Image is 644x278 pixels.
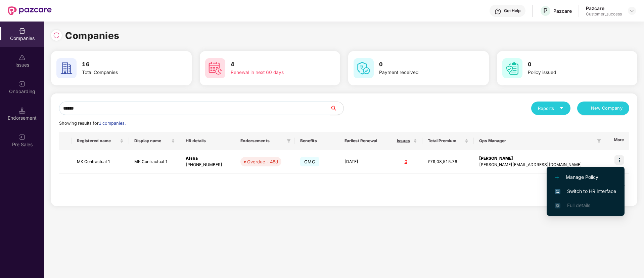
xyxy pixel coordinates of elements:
span: filter [596,137,602,145]
th: Benefits [295,132,339,150]
div: Total Companies [82,69,167,76]
img: svg+xml;base64,PHN2ZyB3aWR0aD0iMjAiIGhlaWdodD0iMjAiIHZpZXdCb3g9IjAgMCAyMCAyMCIgZmlsbD0ibm9uZSIgeG... [19,134,26,141]
img: New Pazcare Logo [8,6,52,15]
img: svg+xml;base64,PHN2ZyB3aWR0aD0iMTQuNSIgaGVpZ2h0PSIxNC41IiB2aWV3Qm94PSIwIDAgMTYgMTYiIGZpbGw9Im5vbm... [19,107,26,114]
div: Pazcare [586,5,622,11]
span: Registered name [77,138,119,144]
th: Earliest Renewal [339,132,389,150]
span: Full details [567,202,590,208]
img: svg+xml;base64,PHN2ZyBpZD0iUmVsb2FkLTMyeDMyIiB4bWxucz0iaHR0cDovL3d3dy53My5vcmcvMjAwMC9zdmciIHdpZH... [53,32,60,39]
button: plusNew Company [577,102,629,115]
span: filter [287,139,291,143]
th: Registered name [72,132,129,150]
td: [DATE] [339,150,389,174]
img: svg+xml;base64,PHN2ZyB4bWxucz0iaHR0cDovL3d3dy53My5vcmcvMjAwMC9zdmciIHdpZHRoPSI2MCIgaGVpZ2h0PSI2MC... [56,58,77,78]
div: [PERSON_NAME] [479,155,600,162]
div: Reports [538,105,564,112]
span: Total Premium [428,138,463,144]
th: Display name [129,132,180,150]
img: svg+xml;base64,PHN2ZyB4bWxucz0iaHR0cDovL3d3dy53My5vcmcvMjAwMC9zdmciIHdpZHRoPSI2MCIgaGVpZ2h0PSI2MC... [354,58,374,78]
h3: 0 [528,60,612,69]
span: filter [285,137,292,145]
span: search [330,106,343,111]
span: Ops Manager [479,138,594,144]
h1: Companies [65,28,120,43]
div: [PERSON_NAME][EMAIL_ADDRESS][DOMAIN_NAME] [479,162,600,168]
span: Endorsements [240,138,284,144]
span: Issues [395,138,412,144]
div: [PHONE_NUMBER] [186,162,230,168]
div: Policy issued [528,69,612,76]
div: Afsha [186,155,230,162]
h3: 0 [379,60,464,69]
h3: 4 [231,60,315,69]
img: svg+xml;base64,PHN2ZyB4bWxucz0iaHR0cDovL3d3dy53My5vcmcvMjAwMC9zdmciIHdpZHRoPSI2MCIgaGVpZ2h0PSI2MC... [502,58,522,78]
div: Payment received [379,69,464,76]
img: svg+xml;base64,PHN2ZyBpZD0iSXNzdWVzX2Rpc2FibGVkIiB4bWxucz0iaHR0cDovL3d3dy53My5vcmcvMjAwMC9zdmciIH... [19,54,26,61]
h3: 16 [82,60,167,69]
div: Get Help [504,8,520,13]
button: search [330,102,344,115]
span: filter [597,139,601,143]
span: Display name [134,138,170,144]
span: Manage Policy [555,173,616,181]
th: Issues [389,132,422,150]
img: svg+xml;base64,PHN2ZyB3aWR0aD0iMjAiIGhlaWdodD0iMjAiIHZpZXdCb3g9IjAgMCAyMCAyMCIgZmlsbD0ibm9uZSIgeG... [19,81,26,87]
td: MK Contractual 1 [129,150,180,174]
img: svg+xml;base64,PHN2ZyB4bWxucz0iaHR0cDovL3d3dy53My5vcmcvMjAwMC9zdmciIHdpZHRoPSIxNiIgaGVpZ2h0PSIxNi... [555,189,560,194]
th: Total Premium [422,132,474,150]
img: svg+xml;base64,PHN2ZyB4bWxucz0iaHR0cDovL3d3dy53My5vcmcvMjAwMC9zdmciIHdpZHRoPSI2MCIgaGVpZ2h0PSI2MC... [205,58,225,78]
div: Renewal in next 60 days [231,69,315,76]
span: GMC [300,157,319,166]
span: caret-down [559,106,564,110]
img: icon [614,155,624,165]
div: 0 [395,159,417,165]
img: svg+xml;base64,PHN2ZyBpZD0iSGVscC0zMngzMiIgeG1sbnM9Imh0dHA6Ly93d3cudzMub3JnLzIwMDAvc3ZnIiB3aWR0aD... [495,8,501,15]
span: P [543,7,548,15]
div: Overdue - 48d [247,158,278,165]
div: Pazcare [553,8,572,14]
span: New Company [591,105,623,112]
span: 1 companies. [99,121,126,126]
td: MK Contractual 1 [72,150,129,174]
img: svg+xml;base64,PHN2ZyB4bWxucz0iaHR0cDovL3d3dy53My5vcmcvMjAwMC9zdmciIHdpZHRoPSIxNi4zNjMiIGhlaWdodD... [555,203,560,208]
span: Switch to HR interface [555,188,616,195]
img: svg+xml;base64,PHN2ZyB4bWxucz0iaHR0cDovL3d3dy53My5vcmcvMjAwMC9zdmciIHdpZHRoPSIxMi4yMDEiIGhlaWdodD... [555,175,559,180]
span: Showing results for [59,121,126,126]
div: Customer_success [586,11,622,17]
th: More [605,132,629,150]
img: svg+xml;base64,PHN2ZyBpZD0iQ29tcGFuaWVzIiB4bWxucz0iaHR0cDovL3d3dy53My5vcmcvMjAwMC9zdmciIHdpZHRoPS... [19,28,26,34]
img: svg+xml;base64,PHN2ZyBpZD0iRHJvcGRvd24tMzJ4MzIiIHhtbG5zPSJodHRwOi8vd3d3LnczLm9yZy8yMDAwL3N2ZyIgd2... [629,8,635,13]
span: plus [584,106,588,111]
div: ₹79,08,515.76 [428,159,468,165]
th: HR details [180,132,235,150]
